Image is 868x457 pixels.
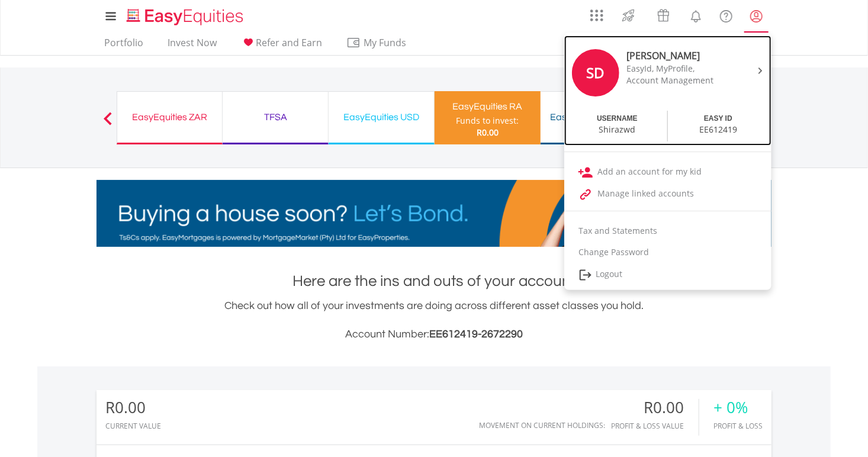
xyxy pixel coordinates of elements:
a: Portfolio [99,37,148,55]
div: R0.00 [105,399,161,416]
img: grid-menu-icon.svg [590,9,603,22]
a: FAQ's and Support [711,3,741,27]
div: Profit & Loss [713,422,763,430]
a: Invest Now [163,37,221,55]
span: EE612419-2672290 [429,329,523,340]
a: Manage linked accounts [564,183,771,205]
div: CURRENT VALUE [105,422,161,430]
a: Refer and Earn [236,37,327,55]
div: EasyId, MyProfile, [626,63,726,75]
div: + 0% [713,399,763,416]
div: EasyEquities ZAR [124,109,215,125]
div: EASY ID [704,114,732,124]
h3: Account Number: [97,326,771,343]
div: Profit & Loss Value [611,422,699,430]
div: USERNAME [597,114,638,124]
div: Shirazwd [599,124,636,136]
div: Check out how all of your investments are doing across different asset classes you hold. [97,298,771,343]
a: Change Password [564,242,771,263]
a: Home page [122,3,248,27]
div: Account Management [626,75,726,86]
span: My Funds [346,35,424,50]
div: EasyEquities USD [336,109,427,125]
a: My Profile [741,3,771,29]
a: SD [PERSON_NAME] EasyId, MyProfile, Account Management USERNAME Shirazwd EASY ID EE612419 [564,36,771,146]
a: Notifications [681,3,711,27]
img: EasyEquities_Logo.png [124,7,248,27]
div: R0.00 [611,399,699,416]
span: Refer and Earn [256,36,322,49]
a: Logout [564,263,771,287]
a: Add an account for my kid [564,161,771,183]
div: Movement on Current Holdings: [479,421,605,429]
h1: Here are the ins and outs of your account [97,271,771,292]
a: Tax and Statements [564,220,771,242]
div: [PERSON_NAME] [626,49,726,63]
div: EE612419 [699,124,737,136]
a: AppsGrid [583,3,611,22]
img: thrive-v2.svg [619,6,638,25]
button: Previous [96,118,120,130]
img: EasyMortage Promotion Banner [97,180,771,247]
div: Funds to invest: [456,115,519,127]
div: TFSA [230,109,321,125]
a: Vouchers [646,3,681,25]
div: EasyProperties ZAR [548,109,639,125]
div: EasyEquities RA [442,98,533,115]
div: SD [572,49,619,96]
img: vouchers-v2.svg [654,6,673,25]
span: R0.00 [477,127,499,138]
